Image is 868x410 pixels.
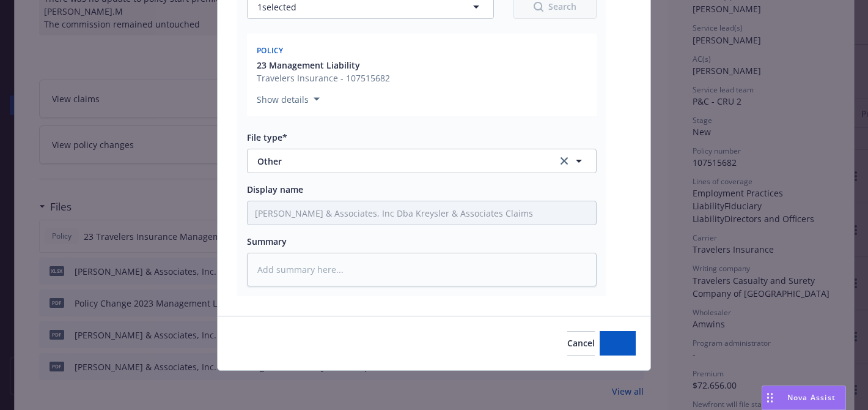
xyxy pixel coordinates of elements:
span: Summary [247,236,287,247]
span: Add files [600,337,636,349]
div: Drag to move [762,386,778,409]
button: Cancel [567,331,595,356]
button: Add files [600,331,636,356]
button: Nova Assist [762,386,846,410]
input: Add display name here... [248,201,596,225]
span: Nova Assist [787,392,836,403]
span: Cancel [567,337,595,349]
